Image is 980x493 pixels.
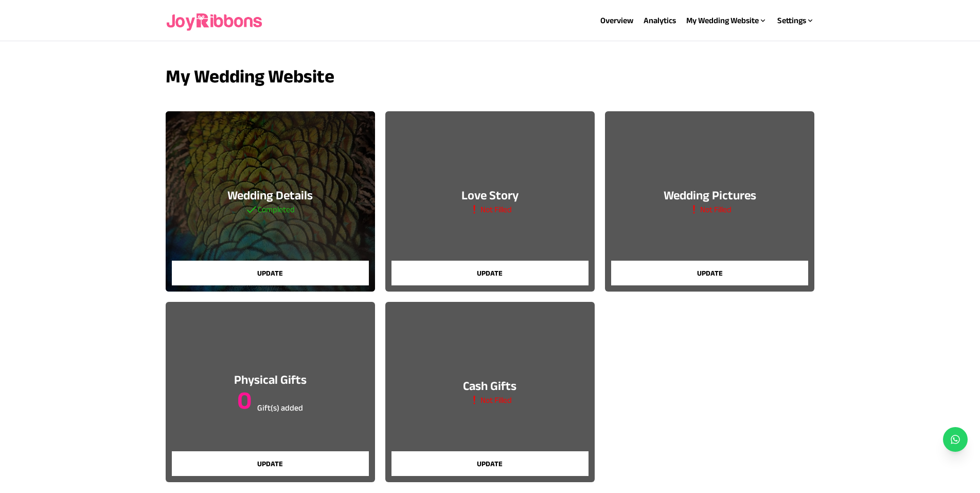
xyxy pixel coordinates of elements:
[664,187,756,203] h3: Wedding Pictures
[234,388,307,413] h3: 0
[600,16,633,25] a: Overview
[385,111,595,292] a: Love StoryNot FilledUpdate
[234,371,307,388] h3: Physical Gifts
[227,187,313,203] h3: Wedding Details
[463,378,516,394] h3: Cash Gifts
[468,203,512,216] h5: Not Filled
[166,111,375,292] a: Wedding DetailsCompletedUpdate
[172,261,369,285] button: Update
[172,451,369,476] button: Update
[385,302,595,482] a: Cash GiftsNot FilledUpdate
[391,451,589,476] button: Update
[461,187,519,203] h3: Love Story
[605,111,814,292] a: Wedding PicturesNot FilledUpdate
[686,14,767,27] div: My Wedding Website
[391,261,589,285] button: Update
[166,302,375,482] a: Physical Gifts0 Gift(s) addedUpdate
[166,66,815,87] h3: My Wedding Website
[644,16,676,25] a: Analytics
[611,261,808,285] button: Update
[463,394,516,406] h5: Not Filled
[245,203,295,216] h5: Completed
[257,403,303,412] sub: Gift(s) added
[688,203,732,216] h5: Not Filled
[166,4,264,37] img: joyribbons
[777,14,814,27] div: Settings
